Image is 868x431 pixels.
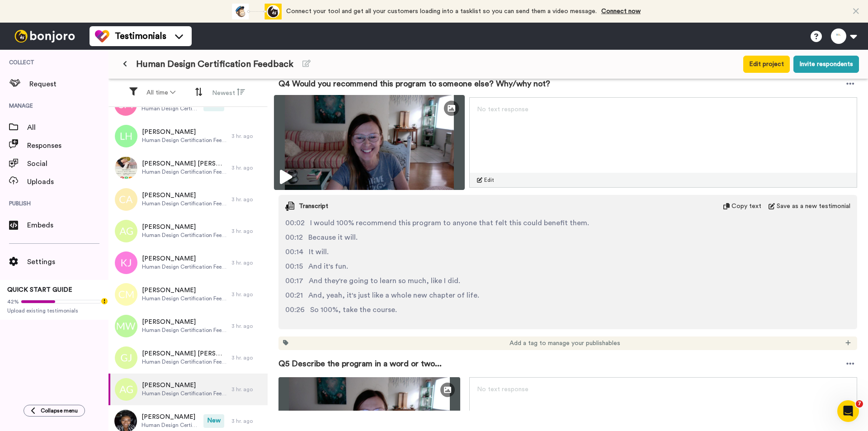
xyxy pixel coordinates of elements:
a: [PERSON_NAME] [PERSON_NAME]Human Design Certification Feedback3 hr. ago [108,152,268,184]
span: [PERSON_NAME] [PERSON_NAME] [142,159,227,168]
span: Edit [484,176,494,184]
span: Q4 Would you recommend this program to someone else? Why/why not? [278,77,550,90]
span: And they're going to learn so much, like I did. [309,275,460,286]
span: Human Design Certification Feedback [142,232,227,239]
a: [PERSON_NAME]Human Design Certification Feedback3 hr. ago [108,279,268,310]
img: kj.png [115,251,137,274]
span: So 100%, take the course. [310,304,397,315]
div: 3 hr. ago [231,196,263,203]
span: [PERSON_NAME] [142,223,227,232]
a: [PERSON_NAME] [PERSON_NAME]Human Design Certification Feedback3 hr. ago [108,342,268,374]
span: Responses [27,140,108,151]
span: Human Design Certification Feedback [142,168,227,175]
img: cm.png [115,283,137,306]
img: ca.png [115,188,137,211]
div: 3 hr. ago [231,164,263,171]
span: [PERSON_NAME] [142,286,227,295]
span: 42% [7,298,19,305]
a: [PERSON_NAME]Human Design Certification Feedback3 hr. ago [108,215,268,247]
span: Save as a new testimonial [777,202,850,211]
a: [PERSON_NAME]Human Design Certification Feedback3 hr. ago [108,247,268,279]
span: Transcript [299,202,328,211]
div: 3 hr. ago [231,417,263,425]
span: Q5 Describe the program in a word or two... [278,357,442,370]
img: lh.png [115,125,137,147]
a: [PERSON_NAME]Human Design Certification Feedback3 hr. ago [108,120,268,152]
div: animation [232,4,282,19]
div: 3 hr. ago [231,291,263,298]
span: QUICK START GUIDE [7,287,72,293]
img: daaec6d3-3789-48c3-9566-22000021c2e7-thumbnail_full-1758761104.jpg [274,95,465,190]
span: 00:21 [285,290,303,301]
span: 00:17 [285,275,303,286]
span: Because it will. [308,232,358,243]
span: All [27,122,108,133]
img: ag.png [115,378,137,401]
span: Collapse menu [41,407,78,414]
span: [PERSON_NAME] [142,254,227,263]
button: All time [141,85,181,101]
span: I would 100% recommend this program to anyone that felt this could benefit them. [310,218,589,228]
span: Uploads [27,176,108,187]
button: Edit project [743,56,790,73]
span: [PERSON_NAME] [PERSON_NAME] [142,349,227,358]
span: And it's fun. [308,261,348,272]
a: [PERSON_NAME]Human Design Certification Feedback3 hr. ago [108,184,268,215]
span: Testimonials [115,30,166,43]
a: Connect now [601,8,641,14]
img: gj.png [115,346,137,369]
span: 00:14 [285,246,303,257]
img: cec5f9db-4dc8-4699-bbb2-0fc0e869f13a.jpeg [115,156,137,179]
span: [PERSON_NAME] [142,412,199,422]
img: mw.png [115,315,137,337]
span: No text response [477,386,528,393]
div: Tooltip anchor [100,297,108,305]
span: 00:26 [285,304,305,315]
span: Human Design Certification Feedback [142,327,227,334]
span: [PERSON_NAME] [142,191,227,200]
span: 00:15 [285,261,303,272]
span: Human Design Certification Feedback [142,263,227,270]
span: Embeds [27,220,108,231]
span: No text response [477,106,528,113]
span: Human Design Certification Feedback [142,200,227,207]
span: Upload existing testimonials [7,307,101,314]
span: And, yeah, it's just like a whole new chapter of life. [308,290,479,301]
img: bj-logo-header-white.svg [11,30,79,43]
span: Human Design Certification Feedback [142,422,199,429]
span: 7 [856,400,863,407]
span: Human Design Certification Feedback [142,390,227,397]
span: 00:02 [285,218,305,228]
span: Request [29,79,108,90]
img: tm-color.svg [95,29,109,43]
span: Social [27,158,108,169]
div: 3 hr. ago [231,322,263,330]
button: Newest [207,84,250,101]
span: Human Design Certification Feedback [142,358,227,365]
span: Human Design Certification Feedback [142,105,199,112]
span: 00:12 [285,232,303,243]
iframe: Intercom live chat [837,400,859,422]
span: [PERSON_NAME] [142,128,227,137]
a: [PERSON_NAME]Human Design Certification Feedback3 hr. ago [108,310,268,342]
span: Add a tag to manage your publishables [509,339,620,348]
span: New [203,414,224,428]
img: transcript.svg [285,202,294,211]
div: 3 hr. ago [231,386,263,393]
img: ag.png [115,220,137,242]
a: [PERSON_NAME]Human Design Certification Feedback3 hr. ago [108,374,268,405]
button: Collapse menu [24,405,85,417]
span: Human Design Certification Feedback [142,137,227,144]
div: 3 hr. ago [231,133,263,140]
span: [PERSON_NAME] [142,381,227,390]
div: 3 hr. ago [231,227,263,235]
span: Copy text [731,202,761,211]
div: 3 hr. ago [231,259,263,266]
span: Connect your tool and get all your customers loading into a tasklist so you can send them a video... [286,8,597,14]
button: Invite respondents [793,56,859,73]
span: Settings [27,256,108,267]
div: 3 hr. ago [231,354,263,361]
span: Human Design Certification Feedback [142,295,227,302]
span: It will. [309,246,329,257]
